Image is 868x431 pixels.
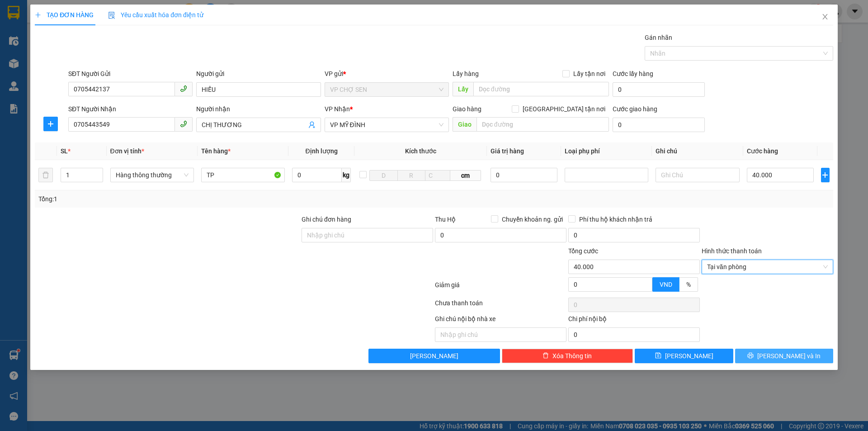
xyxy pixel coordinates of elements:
input: Dọc đường [473,82,609,96]
span: Lấy tận nơi [570,69,609,79]
span: Giao [453,117,476,132]
span: plus [44,120,57,128]
span: Tại văn phòng [707,260,828,274]
div: SĐT Người Gửi [68,69,193,79]
span: TẠO ĐƠN HÀNG [35,11,94,19]
input: C [425,170,450,181]
span: user-add [308,121,316,128]
div: Ghi chú nội bộ nhà xe [435,314,566,327]
span: [PERSON_NAME] [665,351,713,361]
span: Chuyển khoản ng. gửi [498,214,566,224]
span: kg [342,168,351,182]
span: Giao hàng [453,105,481,113]
div: Giảm giá [434,280,567,296]
span: [GEOGRAPHIC_DATA] tận nơi [519,104,609,114]
span: VP CHỢ SEN [330,83,443,96]
span: phone [180,120,187,128]
label: Cước lấy hàng [613,70,653,77]
input: R [397,170,425,181]
label: Hình thức thanh toán [702,247,762,255]
span: VP Nhận [325,105,350,113]
button: delete [38,168,53,182]
button: plus [821,168,830,182]
span: Hàng thông thường [116,168,189,182]
span: Thu Hộ [435,216,456,223]
span: SL [61,147,68,155]
span: cm [450,170,481,181]
input: Dọc đường [476,117,609,132]
div: SĐT Người Nhận [68,104,193,114]
th: Ghi chú [652,142,743,160]
span: [PERSON_NAME] và In [757,351,821,361]
span: VP MỸ ĐÌNH [330,118,443,132]
span: Kích thước [405,147,436,155]
span: Định lượng [305,147,337,155]
input: Cước giao hàng [613,118,705,132]
span: [PERSON_NAME] [410,351,458,361]
input: Ghi Chú [656,168,739,182]
div: Chi phí nội bộ [568,314,700,327]
span: phone [180,85,187,92]
span: Đơn vị tính [110,147,144,155]
span: % [686,281,691,288]
span: [GEOGRAPHIC_DATA], [GEOGRAPHIC_DATA] ↔ [GEOGRAPHIC_DATA] [23,38,92,69]
span: Lấy [453,82,473,96]
div: Tổng: 1 [38,194,335,204]
span: Lấy hàng [453,70,479,77]
span: Tên hàng [201,147,231,155]
input: Ghi chú đơn hàng [302,228,433,242]
img: logo [5,49,21,94]
span: Tổng cước [568,247,598,255]
button: save[PERSON_NAME] [635,349,733,363]
input: 0 [491,168,558,182]
span: plus [35,12,41,18]
th: Loại phụ phí [561,142,652,160]
span: close [821,13,829,20]
span: VND [660,281,672,288]
span: Xóa Thông tin [552,351,592,361]
input: VD: Bàn, Ghế [201,168,285,182]
span: Yêu cầu xuất hóa đơn điện tử [108,11,203,19]
label: Cước giao hàng [613,105,657,113]
span: printer [747,352,754,360]
div: Người gửi [196,69,321,79]
div: Người nhận [196,104,321,114]
label: Ghi chú đơn hàng [302,216,351,223]
strong: CHUYỂN PHÁT NHANH AN PHÚ QUÝ [26,7,91,37]
span: Cước hàng [747,147,778,155]
img: icon [108,12,115,19]
button: [PERSON_NAME] [368,349,500,363]
button: plus [43,117,58,131]
span: plus [821,171,829,179]
button: Close [812,5,838,30]
span: Phí thu hộ khách nhận trả [576,214,656,224]
label: Gán nhãn [645,34,672,41]
span: save [655,352,661,360]
input: Nhập ghi chú [435,327,566,342]
span: Giá trị hàng [491,147,524,155]
button: deleteXóa Thông tin [502,349,633,363]
button: printer[PERSON_NAME] và In [735,349,833,363]
input: D [369,170,397,181]
input: Cước lấy hàng [613,82,705,97]
div: VP gửi [325,69,449,79]
span: delete [542,352,549,360]
div: Chưa thanh toán [434,298,567,314]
